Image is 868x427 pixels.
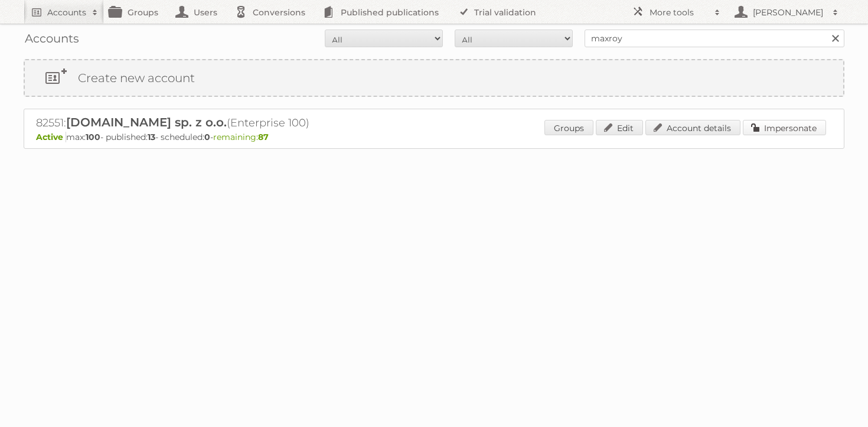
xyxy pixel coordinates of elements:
[25,60,843,96] a: Create new account
[596,120,643,135] a: Edit
[47,6,86,18] h2: Accounts
[36,132,832,142] p: max: - published: - scheduled: -
[148,132,155,142] strong: 13
[86,132,100,142] strong: 100
[36,115,449,131] h2: 82551: (Enterprise 100)
[36,132,66,142] span: Active
[750,6,827,18] h2: [PERSON_NAME]
[743,120,826,135] a: Impersonate
[544,120,593,135] a: Groups
[258,132,269,142] strong: 87
[204,132,210,142] strong: 0
[213,132,269,142] span: remaining:
[645,120,740,135] a: Account details
[66,115,227,129] span: [DOMAIN_NAME] sp. z o.o.
[650,6,709,18] h2: More tools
